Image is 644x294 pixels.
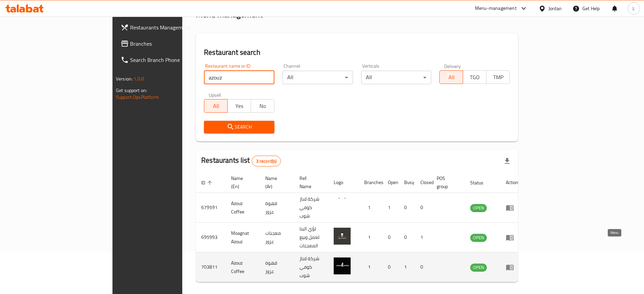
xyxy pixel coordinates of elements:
[399,252,415,282] td: 1
[470,234,487,242] div: OPEN
[115,19,220,36] a: Restaurants Management
[500,172,524,193] th: Action
[116,86,147,95] span: Get support on:
[470,234,487,242] span: OPEN
[361,71,432,84] div: All
[251,99,274,113] button: No
[299,174,320,190] span: Ref. Name
[201,179,214,187] span: ID
[209,123,269,131] span: Search
[115,52,220,68] a: Search Branch Phone
[265,174,286,190] span: Name (Ar)
[382,252,399,282] td: 0
[294,223,328,252] td: لؤي البنا لعمل وبيع المعجنات
[632,5,635,12] span: L
[470,264,487,271] span: OPEN
[227,99,251,113] button: Yes
[548,5,562,12] div: Jordan
[334,228,351,245] img: Moagnat Azouz
[382,223,399,252] td: 0
[489,72,507,82] span: TMP
[115,36,220,52] a: Branches
[283,71,353,84] div: All
[399,223,415,252] td: 0
[415,193,431,223] td: 0
[294,193,328,223] td: شركة لاباز كوفي شوب
[382,172,399,193] th: Open
[444,64,461,68] label: Delivery
[260,223,294,252] td: معجنات عزوز
[196,9,263,20] h2: Menu management
[252,158,281,164] span: 3 record(s)
[294,252,328,282] td: شركة لاباز كوفي شوب
[486,70,510,84] button: TMP
[470,264,487,272] div: OPEN
[226,252,260,282] td: Azouz Coffee
[226,223,260,252] td: Moagnat Azouz
[463,70,486,84] button: TGO
[260,252,294,282] td: قهوة عزوز
[204,47,510,58] h2: Restaurant search
[506,233,518,242] div: Menu
[439,70,463,84] button: All
[231,174,252,190] span: Name (En)
[201,155,281,166] h2: Restaurants list
[209,92,221,97] label: Upsell
[475,4,517,13] div: Menu-management
[506,204,518,212] div: Menu
[399,172,415,193] th: Busy
[204,71,274,84] input: Search for restaurant name or ID..
[328,172,359,193] th: Logo
[133,74,144,83] span: 1.0.0
[399,193,415,223] td: 0
[359,193,382,223] td: 1
[437,174,457,190] span: POS group
[470,179,492,187] span: Status
[226,193,260,223] td: Azouz Coffee
[442,72,460,82] span: All
[334,198,351,215] img: Azouz Coffee
[359,252,382,282] td: 1
[415,252,431,282] td: 0
[359,223,382,252] td: 1
[116,93,159,101] a: Support.OpsPlatform
[260,193,294,223] td: قهوة عزوز
[359,172,382,193] th: Branches
[499,153,515,169] div: Export file
[130,56,214,64] span: Search Branch Phone
[196,172,524,282] table: enhanced table
[116,74,132,83] span: Version:
[207,101,225,111] span: All
[415,223,431,252] td: 1
[204,99,228,113] button: All
[466,72,484,82] span: TGO
[230,101,248,111] span: Yes
[254,101,272,111] span: No
[130,23,214,31] span: Restaurants Management
[204,121,274,133] button: Search
[382,193,399,223] td: 1
[130,40,214,48] span: Branches
[334,257,351,274] img: Azouz Coffee
[415,172,431,193] th: Closed
[470,204,487,212] span: OPEN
